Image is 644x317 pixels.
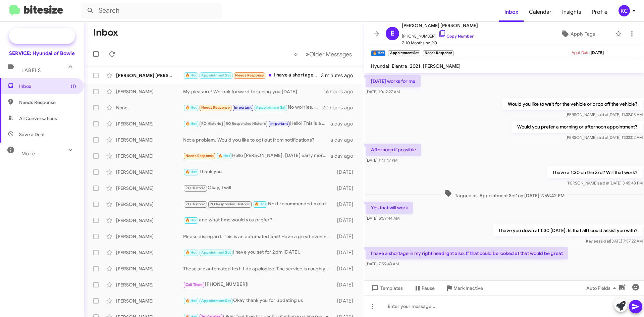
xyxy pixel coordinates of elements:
span: said at [598,239,610,244]
span: Inbox [19,83,76,90]
span: Kaylee [DATE] 7:57:22 AM [586,239,643,244]
div: [DATE] [334,281,359,288]
div: I have a shortage in my right headlight also. If that could be looked at that would be great [183,71,321,79]
div: 20 hours ago [322,104,359,111]
div: a day ago [330,120,359,127]
span: [DATE] 5:59:44 AM [366,216,399,221]
small: 🔥 Hot [371,50,385,56]
span: 🔥 Hot [185,218,197,222]
span: [PERSON_NAME] [DATE] 3:45:48 PM [567,180,643,186]
a: Copy Number [438,34,474,39]
span: Special Campaign [29,33,70,39]
span: Auto Fields [586,282,619,294]
div: SERVICE: Hyundai of Bowie [9,50,75,57]
span: [DATE] [591,50,604,55]
span: Call Them [185,282,203,287]
div: [PERSON_NAME] [116,265,183,272]
button: Apply Tags [543,28,612,40]
div: a day ago [330,137,359,143]
span: Important [270,121,288,126]
span: [PERSON_NAME] [DATE] 11:32:03 AM [566,112,643,117]
span: 🔥 Hot [255,202,266,206]
div: Please disregard. This is an automated text! Have a great evening! [183,233,334,240]
span: [DATE] 7:59:43 AM [366,261,399,266]
div: [PERSON_NAME] [116,185,183,192]
button: Pause [408,282,440,294]
button: KC [613,5,637,16]
div: [PERSON_NAME] [116,281,183,288]
span: Needs Response [185,154,214,158]
div: No worries. Thank you 😊 [183,104,322,111]
div: [PERSON_NAME] [116,137,183,143]
span: Appointment Set [201,299,231,303]
span: Appointment Set [256,105,285,110]
button: Templates [364,282,408,294]
div: I have you set for 2pm [DATE]. [183,249,334,256]
div: None [116,104,183,111]
span: Needs Response [201,105,230,110]
div: [PERSON_NAME] [116,201,183,208]
p: Would you like to wait for the vehicle or drop off the vehicle? [502,98,643,110]
nav: Page navigation example [290,47,356,61]
span: [PERSON_NAME] [PERSON_NAME] [402,21,478,30]
div: [PERSON_NAME] [116,169,183,175]
span: Templates [370,282,403,294]
div: [PERSON_NAME] [116,233,183,240]
span: All Conversations [19,115,57,122]
span: Profile [587,2,613,22]
div: [PERSON_NAME] [116,217,183,224]
span: 🔥 Hot [185,105,197,110]
div: Hello [PERSON_NAME], [DATE] early morning I would like for you guys to order me a tire as well. T... [183,152,330,160]
span: Appt Date: [572,50,591,55]
div: 3 minutes ago [321,72,359,79]
div: [DATE] [334,169,359,175]
span: [PERSON_NAME] [DATE] 11:33:02 AM [566,135,643,140]
span: said at [598,180,609,186]
span: Needs Response [235,73,264,77]
span: 🔥 Hot [218,154,230,158]
span: [DATE] 10:12:27 AM [366,89,400,94]
div: Hello! This is a system-generated message based on the time since your last service (not mileage)... [183,120,330,127]
a: Inbox [499,2,524,22]
span: 🔥 Hot [185,170,197,174]
span: Pause [422,282,435,294]
span: More [21,151,35,157]
div: Okay, I will [183,184,334,192]
span: Appointment Set [201,250,231,255]
span: Elantra [392,63,407,69]
span: Older Messages [309,51,352,58]
span: Hyundai [371,63,389,69]
span: Appointment Set [201,73,231,77]
div: [DATE] [334,298,359,304]
span: Labels [21,67,41,73]
div: [DATE] [334,249,359,256]
div: [PERSON_NAME] [PERSON_NAME] [116,72,183,79]
span: 🔥 Hot [185,73,197,77]
button: Auto Fields [581,282,624,294]
div: [PERSON_NAME] [116,120,183,127]
div: KC [619,5,630,16]
span: Tagged as 'Appointment Set' on [DATE] 2:59:42 PM [441,189,567,199]
span: 2021 [410,63,420,69]
span: [PERSON_NAME] [423,63,461,69]
a: Calendar [524,2,557,22]
div: [PERSON_NAME] [116,249,183,256]
div: My pleasure! We look forward to seeing you [DATE] [183,88,324,95]
p: Would you prefer a morning or afternoon appointment? [512,121,643,133]
span: 🔥 Hot [185,250,197,255]
span: RO Historic [185,186,205,190]
div: Okay thank you for updating us [183,297,334,305]
span: 🔥 Hot [185,121,197,126]
span: said at [597,112,608,117]
span: RO Historic [201,121,221,126]
div: a day ago [330,153,359,159]
div: 16 hours ago [324,88,359,95]
button: Previous [290,47,302,61]
p: Yes that will work [366,202,413,214]
span: Apply Tags [571,28,595,40]
button: Next [302,47,356,61]
div: [DATE] [334,233,359,240]
span: RO Responded Historic [226,121,266,126]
